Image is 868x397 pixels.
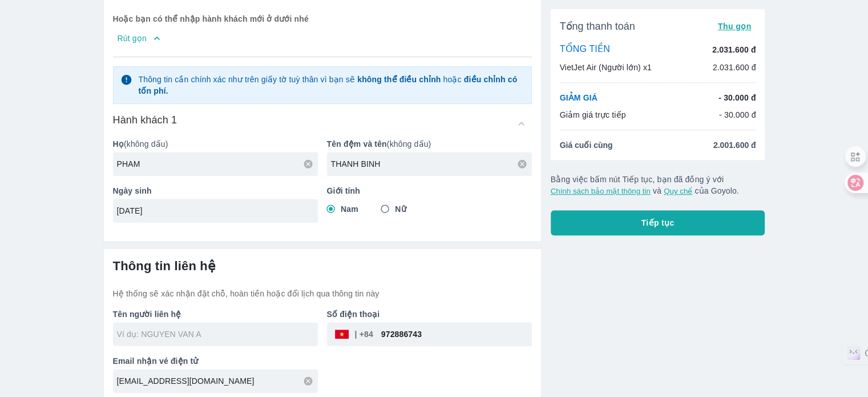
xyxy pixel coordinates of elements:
input: Ví dụ: 31/12/1990 [117,205,306,216]
button: Thu gọn [713,18,756,34]
h6: Thông tin liên hệ [113,258,532,274]
input: Ví dụ: abc@gmail.com [117,375,318,387]
h6: Hành khách 1 [113,113,177,127]
button: Rút gọn [113,29,532,47]
span: Tổng thanh toán [560,19,635,33]
p: Hệ thống sẽ xác nhận đặt chỗ, hoàn tiền hoặc đổi lịch qua thông tin này [113,288,532,299]
b: Họ [113,139,124,149]
span: Tiếp tục [641,217,675,228]
strong: không thể điều chỉnh [357,75,441,84]
p: GIẢM GIÁ [560,92,597,103]
b: Tên người liên hệ [113,310,181,319]
input: Ví dụ: VAN A [331,158,532,170]
input: Ví dụ: NGUYEN [117,158,318,170]
button: Quy chế [664,187,692,195]
b: Email nhận vé điện tử [113,356,199,366]
input: Ví dụ: NGUYEN VAN A [117,328,318,340]
p: Hoặc bạn có thể nhập hành khách mới ở dưới nhé [113,9,532,29]
span: Nam [341,203,358,215]
b: Tên đệm và tên [327,139,387,149]
p: Giảm giá trực tiếp [560,109,626,121]
span: Nữ [395,203,406,215]
p: 2.031.600 đ [713,62,756,73]
p: (không dấu) [327,138,532,150]
button: Chính sách bảo mật thông tin [551,187,651,195]
p: - 30.000 đ [719,109,756,121]
p: Bằng việc bấm nút Tiếp tục, bạn đã đồng ý với và của Goyolo. [551,174,765,197]
p: VietJet Air (Người lớn) x1 [560,62,652,73]
p: Giới tính [327,185,532,197]
p: (không dấu) [113,138,318,150]
p: Thông tin cần chính xác như trên giấy tờ tuỳ thân vì bạn sẽ hoặc [138,74,524,97]
span: Thu gọn [718,22,752,31]
button: Tiếp tục [551,210,765,235]
p: Rút gọn [118,33,147,44]
p: TỔNG TIỀN [560,43,610,56]
span: 2.001.600 đ [713,139,756,151]
p: - 30.000 đ [718,92,756,103]
p: 2.031.600 đ [712,44,756,55]
span: Giá cuối cùng [560,139,613,151]
b: Số điện thoại [327,310,380,319]
p: Ngày sinh [113,185,318,197]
